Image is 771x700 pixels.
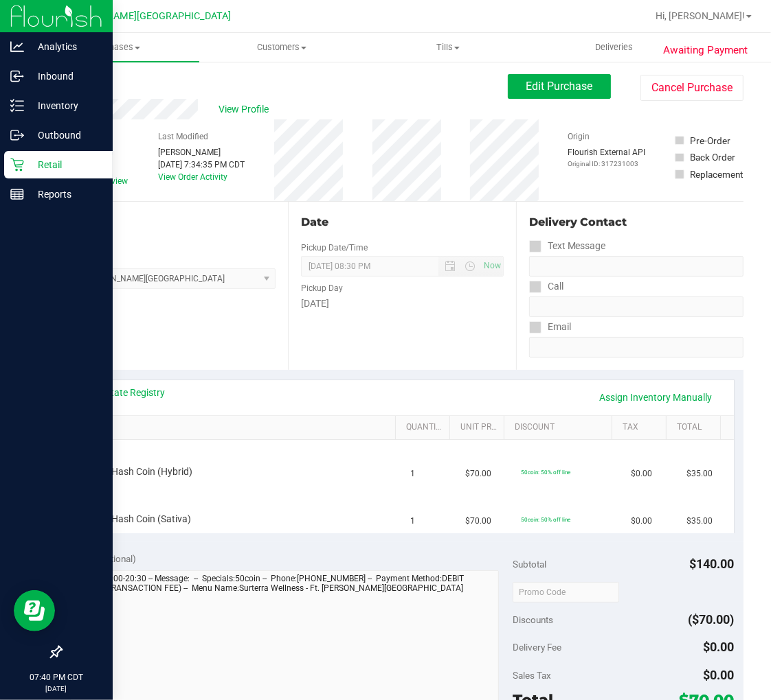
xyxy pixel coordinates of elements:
[691,167,744,181] div: Replacement
[159,130,209,143] label: Last Modified
[86,465,193,478] span: FT 2g Hash Coin (Hybrid)
[301,214,503,231] div: Date
[513,582,619,603] input: Promo Code
[568,146,646,169] div: Flourish External API
[656,10,745,21] span: Hi, [PERSON_NAME]!
[60,214,276,231] div: Location
[465,467,491,480] span: $70.00
[49,10,231,22] span: Ft [PERSON_NAME][GEOGRAPHIC_DATA]
[513,559,546,570] span: Subtotal
[691,150,736,164] div: Back Order
[515,422,607,433] a: Discount
[33,33,199,62] a: Purchases
[623,422,660,433] a: Tax
[24,38,107,55] p: Analytics
[632,467,653,480] span: $0.00
[690,557,735,571] span: $140.00
[10,128,24,142] inline-svg: Outbound
[691,134,731,148] div: Pre-Order
[10,99,24,113] inline-svg: Inventory
[521,469,570,476] span: 50coin: 50% off line
[365,33,531,62] a: Tills
[24,186,107,202] p: Reports
[199,33,366,62] a: Customers
[6,684,107,694] p: [DATE]
[24,127,107,143] p: Outbound
[81,422,390,433] a: SKU
[577,41,651,54] span: Deliveries
[159,172,228,182] a: View Order Activity
[6,671,107,684] p: 07:40 PM CDT
[460,422,498,433] a: Unit Price
[33,41,199,54] span: Purchases
[513,670,551,681] span: Sales Tax
[640,75,744,101] button: Cancel Purchase
[219,102,273,117] span: View Profile
[24,68,107,84] p: Inbound
[529,277,563,296] label: Call
[632,515,653,528] span: $0.00
[526,80,593,93] span: Edit Purchase
[301,296,503,311] div: [DATE]
[529,256,744,277] input: Format: (999) 999-9999
[301,242,368,254] label: Pickup Date/Time
[529,236,606,256] label: Text Message
[24,156,107,173] p: Retail
[159,146,245,159] div: [PERSON_NAME]
[410,515,415,528] span: 1
[10,187,24,201] inline-svg: Reports
[465,515,491,528] span: $70.00
[591,386,722,409] a: Assign Inventory Manually
[86,513,192,526] span: FT 2g Hash Coin (Sativa)
[10,40,24,54] inline-svg: Analytics
[704,640,735,654] span: $0.00
[686,515,713,528] span: $35.00
[529,296,744,317] input: Format: (999) 999-9999
[14,590,55,631] iframe: Resource center
[521,516,570,523] span: 50coin: 50% off line
[568,159,646,169] p: Original ID: 317231003
[159,159,245,171] div: [DATE] 7:34:35 PM CDT
[200,41,365,54] span: Customers
[704,668,735,682] span: $0.00
[410,467,415,480] span: 1
[508,74,611,99] button: Edit Purchase
[529,317,571,337] label: Email
[686,467,713,480] span: $35.00
[568,130,590,143] label: Origin
[513,607,553,632] span: Discounts
[529,214,744,231] div: Delivery Contact
[24,97,107,114] p: Inventory
[83,386,166,399] a: View State Registry
[301,282,343,294] label: Pickup Day
[10,158,24,172] inline-svg: Retail
[10,69,24,83] inline-svg: Inbound
[663,43,748,58] span: Awaiting Payment
[513,642,561,653] span: Delivery Fee
[366,41,530,54] span: Tills
[677,422,715,433] a: Total
[689,612,735,627] span: ($70.00)
[406,422,444,433] a: Quantity
[531,33,697,62] a: Deliveries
